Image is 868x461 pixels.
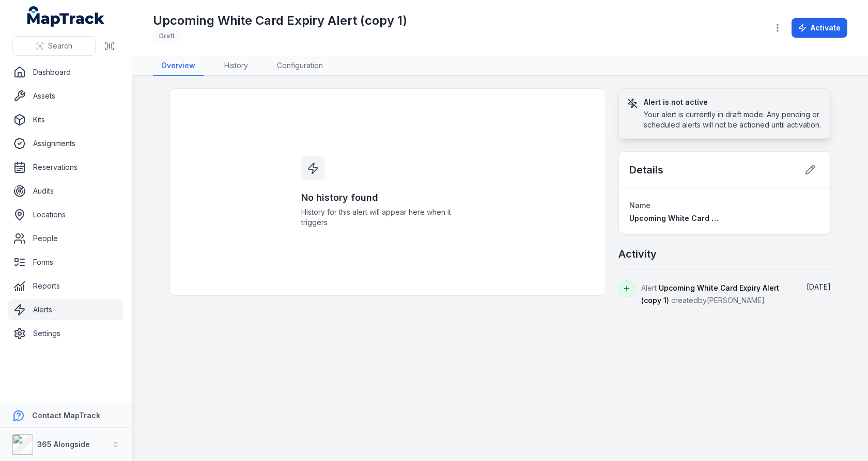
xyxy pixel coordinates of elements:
[8,299,123,320] a: Alerts
[618,247,657,261] h2: Activity
[644,97,822,107] h3: Alert is not active
[153,29,181,43] div: Draft
[641,283,779,305] span: Upcoming White Card Expiry Alert (copy 1)
[153,12,407,29] h1: Upcoming White Card Expiry Alert (copy 1)
[8,109,123,130] a: Kits
[8,133,123,154] a: Assignments
[807,282,831,291] time: 04/09/2025, 12:42:52 pm
[32,411,100,420] strong: Contact MapTrack
[301,207,475,228] span: History for this alert will appear here when it triggers
[48,41,72,51] span: Search
[644,109,822,130] div: Your alert is currently in draft mode. Any pending or scheduled alerts will not be actioned until...
[8,252,123,273] a: Forms
[8,181,123,201] a: Audits
[8,157,123,178] a: Reservations
[12,36,96,56] button: Search
[792,18,847,38] button: Activate
[8,323,123,344] a: Settings
[629,214,783,222] span: Upcoming White Card Expiry Alert (copy 1)
[301,190,475,205] h3: No history found
[269,56,331,76] a: Configuration
[8,276,123,296] a: Reports
[8,228,123,249] a: People
[629,163,663,177] h2: Details
[153,56,204,76] a: Overview
[641,283,779,305] span: Alert created by [PERSON_NAME]
[8,86,123,106] a: Assets
[629,201,650,210] span: Name
[8,62,123,83] a: Dashboard
[27,6,105,27] a: MapTrack
[807,282,831,291] span: [DATE]
[8,204,123,225] a: Locations
[37,440,90,449] strong: 365 Alongside
[216,56,256,76] a: History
